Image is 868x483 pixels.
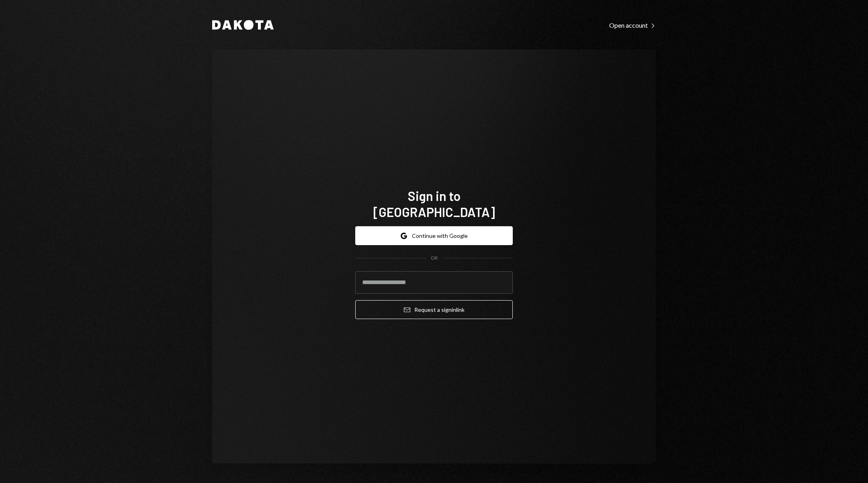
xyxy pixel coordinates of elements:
button: Request a signinlink [355,300,513,319]
div: OR [431,255,438,262]
a: Open account [609,20,656,29]
h1: Sign in to [GEOGRAPHIC_DATA] [355,188,513,220]
button: Continue with Google [355,226,513,245]
div: Open account [609,21,656,29]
